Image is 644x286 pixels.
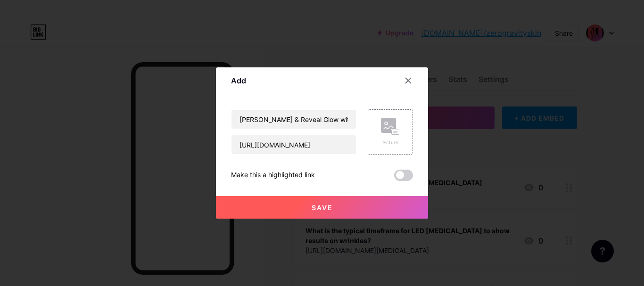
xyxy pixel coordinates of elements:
[231,75,246,86] div: Add
[231,110,356,129] input: Title
[312,204,333,212] span: Save
[216,196,428,219] button: Save
[381,139,400,146] div: Picture
[231,170,315,181] div: Make this a highlighted link
[231,135,356,154] input: URL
